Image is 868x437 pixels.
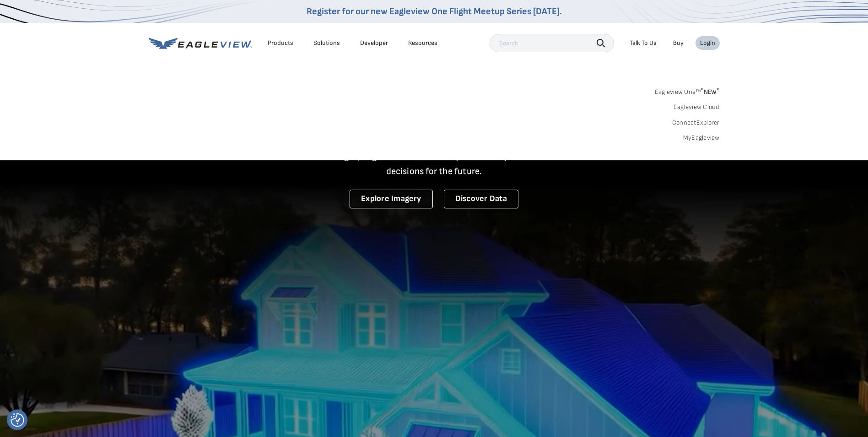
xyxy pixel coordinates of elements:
[490,34,614,52] input: Search
[11,413,24,427] img: Revisit consent button
[672,119,720,127] a: ConnectExplorer
[360,39,388,47] a: Developer
[673,39,684,47] a: Buy
[630,39,657,47] div: Talk To Us
[683,134,720,142] a: MyEagleview
[350,190,433,208] a: Explore Imagery
[307,6,562,17] a: Register for our new Eagleview One Flight Meetup Series [DATE].
[701,88,719,96] span: NEW
[313,39,340,47] div: Solutions
[655,85,720,96] a: Eagleview One™*NEW*
[268,39,293,47] div: Products
[408,39,437,47] div: Resources
[674,103,720,111] a: Eagleview Cloud
[700,39,715,47] div: Login
[11,413,24,427] button: Consent Preferences
[444,190,518,208] a: Discover Data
